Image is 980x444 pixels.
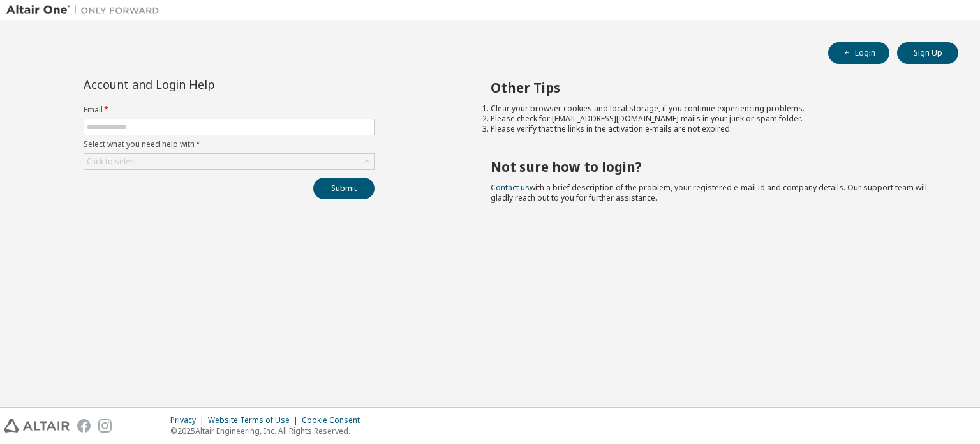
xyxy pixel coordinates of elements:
[828,42,889,64] button: Login
[208,415,302,425] div: Website Terms of Use
[313,178,375,199] button: Submit
[87,157,137,167] div: Click to select
[98,419,112,433] img: instagram.svg
[84,79,316,89] div: Account and Login Help
[84,105,375,115] label: Email
[6,4,166,17] img: Altair One
[77,419,91,433] img: facebook.svg
[170,425,367,436] p: © 2025 Altair Engineering, Inc. All Rights Reserved.
[170,415,208,425] div: Privacy
[4,419,70,433] img: altair_logo.svg
[491,114,936,124] li: Please check for [EMAIL_ADDRESS][DOMAIN_NAME] mails in your junk or spam folder.
[491,158,936,175] h2: Not sure how to login?
[491,79,936,96] h2: Other Tips
[84,139,375,149] label: Select what you need help with
[84,154,374,169] div: Click to select
[491,182,530,193] a: Contact us
[491,182,927,203] span: with a brief description of the problem, your registered e-mail id and company details. Our suppo...
[302,415,367,425] div: Cookie Consent
[491,103,936,114] li: Clear your browser cookies and local storage, if you continue experiencing problems.
[491,124,936,134] li: Please verify that the links in the activation e-mails are not expired.
[897,42,958,64] button: Sign Up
